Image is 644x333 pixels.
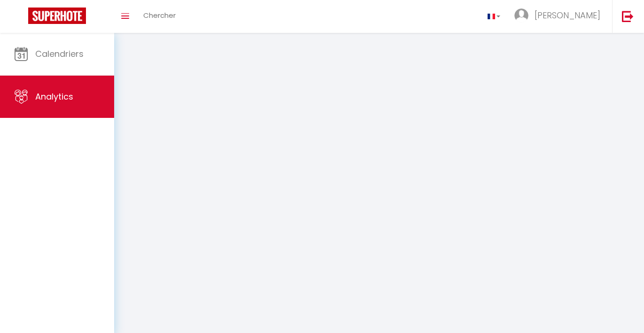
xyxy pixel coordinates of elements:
img: ... [514,8,528,23]
img: Super Booking [28,8,86,24]
span: Calendriers [35,48,84,60]
span: [PERSON_NAME] [535,9,600,21]
span: Chercher [143,10,176,20]
span: Analytics [35,91,73,102]
img: logout [622,10,634,22]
